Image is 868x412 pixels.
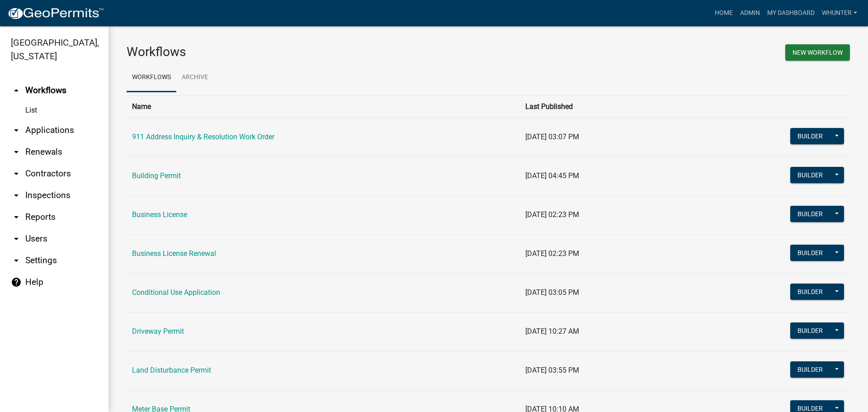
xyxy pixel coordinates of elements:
span: [DATE] 02:23 PM [525,249,579,258]
button: Builder [790,361,830,378]
a: whunter [818,5,861,22]
span: [DATE] 03:07 PM [525,133,579,141]
h3: Workflows [127,44,481,60]
th: Last Published [520,95,684,118]
a: Building Permit [132,171,181,180]
a: Workflows [127,63,176,92]
th: Name [127,95,520,118]
button: Builder [790,322,830,339]
a: Business License Renewal [132,249,216,258]
i: arrow_drop_down [11,212,22,223]
a: Admin [736,5,764,22]
i: help [11,277,22,288]
a: Archive [176,63,213,92]
i: arrow_drop_down [11,255,22,266]
button: Builder [790,167,830,183]
a: Business License [132,210,187,219]
button: Builder [790,284,830,300]
a: 911 Address Inquiry & Resolution Work Order [132,133,274,141]
span: [DATE] 03:05 PM [525,288,579,297]
span: [DATE] 03:55 PM [525,366,579,374]
i: arrow_drop_down [11,147,22,157]
i: arrow_drop_down [11,190,22,201]
a: Driveway Permit [132,327,184,336]
button: Builder [790,206,830,222]
span: [DATE] 04:45 PM [525,171,579,180]
span: [DATE] 02:23 PM [525,210,579,219]
button: New Workflow [785,44,850,61]
a: Home [711,5,736,22]
button: Builder [790,128,830,144]
i: arrow_drop_down [11,233,22,244]
i: arrow_drop_down [11,125,22,136]
a: Conditional Use Application [132,288,220,297]
a: Land Disturbance Permit [132,366,211,374]
a: My Dashboard [764,5,818,22]
span: [DATE] 10:27 AM [525,327,579,336]
i: arrow_drop_up [11,85,22,96]
button: Builder [790,245,830,261]
i: arrow_drop_down [11,168,22,179]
